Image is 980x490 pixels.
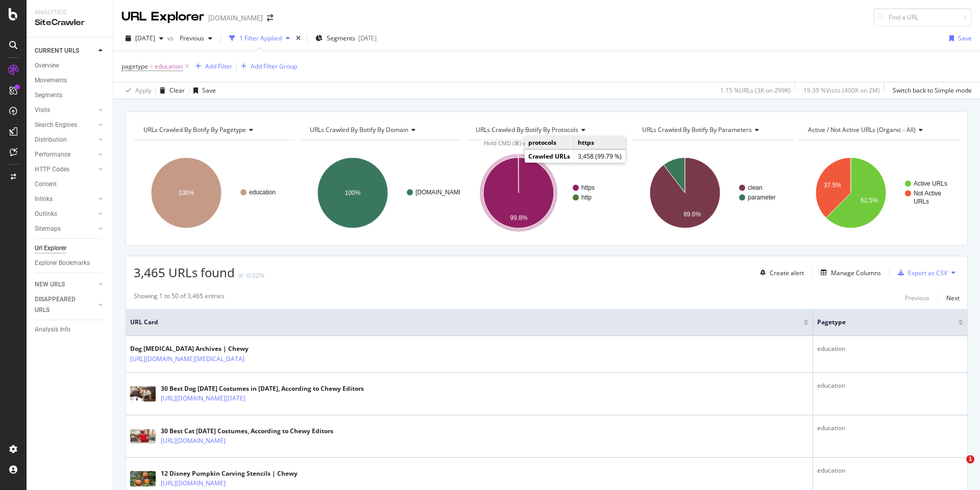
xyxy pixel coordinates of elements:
div: DISAPPEARED URLS [35,294,86,316]
div: 30 Best Cat [DATE] Costumes, According to Chewy Editors [161,427,333,436]
text: http [581,194,592,201]
td: https [574,136,626,149]
div: 12 Disney Pumpkin Carving Stencils | Chewy [161,469,298,478]
div: Search Engines [35,120,77,130]
a: [URL][DOMAIN_NAME][MEDICAL_DATA] [130,354,244,364]
a: Inlinks [35,194,95,205]
text: https [581,184,595,191]
text: 89.6% [683,211,701,218]
span: URLs Crawled By Botify By domain [310,125,408,134]
a: Overview [35,60,106,71]
button: Add Filter [191,60,232,73]
button: Manage Columns [817,266,881,279]
a: Performance [35,149,95,160]
div: Next [946,294,960,302]
div: 30 Best Dog [DATE] Costumes in [DATE], According to Chewy Editors [161,384,364,393]
div: -0.02% [245,271,264,280]
text: URLs [914,198,929,205]
div: education [817,424,963,433]
svg: A chart. [632,148,792,237]
button: Save [189,82,216,99]
img: main image [130,429,156,443]
div: Switch back to Simple mode [893,86,972,95]
button: Previous [905,292,929,304]
a: Sitemaps [35,224,95,234]
a: Analysis Info [35,324,106,335]
span: 1 [966,455,974,463]
a: Segments [35,90,106,101]
span: Hold CMD (⌘) while clicking to filter the report. [484,139,609,147]
a: Search Engines [35,120,95,130]
h4: Active / Not Active URLs [806,122,950,138]
text: [DOMAIN_NAME] [415,189,464,196]
div: SiteCrawler [35,17,105,29]
span: 2025 Sep. 6th [135,34,155,42]
a: [URL][DOMAIN_NAME] [161,436,226,446]
div: arrow-right-arrow-left [267,14,273,21]
text: parameter [748,194,776,201]
div: Add Filter Group [251,62,297,71]
button: Clear [156,82,185,99]
svg: A chart. [300,148,460,237]
text: Not Active [914,190,941,197]
span: education [155,59,183,74]
div: A chart. [798,148,958,237]
text: Active URLs [914,180,947,187]
a: Explorer Bookmarks [35,258,106,269]
button: Export as CSV [894,264,947,281]
span: pagetype [817,318,943,327]
div: times [294,33,303,43]
div: Distribution [35,135,67,145]
div: Content [35,179,57,190]
td: Crawled URLs [525,150,574,163]
a: NEW URLS [35,279,95,290]
div: education [817,381,963,390]
button: Add Filter Group [237,60,297,73]
img: Equal [239,274,243,277]
h4: URLs Crawled By Botify By protocols [474,122,618,138]
span: pagetype [121,62,148,71]
div: [DOMAIN_NAME] [208,13,263,23]
div: Url Explorer [35,243,66,254]
div: Analysis Info [35,324,70,335]
div: Clear [169,86,185,95]
div: Export as CSV [908,269,947,277]
text: clean [748,184,763,191]
div: Analytics [35,8,105,17]
button: 1 Filter Applied [225,30,294,47]
a: Outlinks [35,209,95,219]
img: main image [130,386,156,402]
a: [URL][DOMAIN_NAME] [161,478,226,488]
a: HTTP Codes [35,164,95,175]
svg: A chart. [466,148,626,237]
div: Dog [MEDICAL_DATA] Archives | Chewy [130,344,289,353]
a: Visits [35,105,95,116]
button: Apply [121,82,151,99]
div: Outlinks [35,209,57,219]
span: URL Card [130,318,801,327]
h4: URLs Crawled By Botify By domain [308,122,452,138]
span: Previous [176,34,204,42]
button: Switch back to Simple mode [889,82,972,99]
span: vs [167,34,176,42]
a: CURRENT URLS [35,46,95,56]
text: 62.5% [861,197,878,204]
div: education [817,466,963,475]
a: Content [35,179,106,190]
button: Save [945,30,972,47]
div: 1.15 % URLs ( 3K on 299K ) [720,86,791,95]
text: 99.8% [510,214,527,221]
div: education [817,344,963,353]
text: 100% [179,189,194,196]
button: [DATE] [121,30,167,47]
div: URL Explorer [121,8,204,26]
div: CURRENT URLS [35,46,79,56]
div: Apply [135,86,151,95]
span: = [150,62,153,71]
div: Showing 1 to 50 of 3,465 entries [134,292,225,304]
div: Previous [905,294,929,302]
div: Movements [35,75,67,86]
svg: A chart. [134,148,293,237]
